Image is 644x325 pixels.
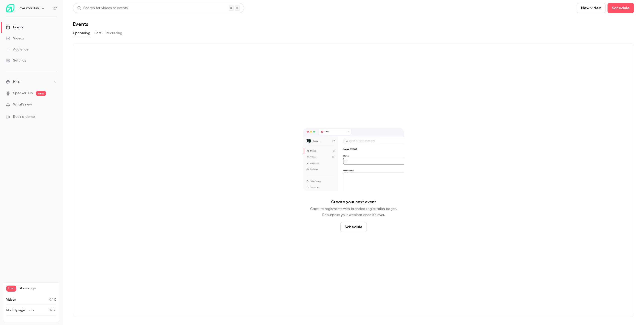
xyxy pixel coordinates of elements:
a: SpeakerHub [13,91,33,96]
h1: Events [73,21,88,27]
p: / 30 [49,308,57,313]
span: What's new [13,102,32,107]
span: new [36,91,46,96]
button: New video [577,3,606,13]
button: Schedule [340,222,367,232]
div: Videos [6,36,24,41]
li: help-dropdown-opener [6,79,57,85]
div: Events [6,25,23,30]
div: Settings [6,58,26,63]
span: Help [13,79,20,85]
div: Search for videos or events [77,6,128,11]
iframe: Noticeable Trigger [51,102,57,107]
div: Audience [6,47,28,52]
button: Upcoming [73,29,90,37]
span: Plan usage [19,287,57,291]
span: Free [6,286,16,292]
button: Recurring [106,29,123,37]
img: InvestorHub [6,4,14,12]
span: Book a demo [13,114,35,120]
p: Monthly registrants [6,308,34,313]
p: / 10 [49,298,57,302]
span: 0 [49,298,51,301]
h6: InvestorHub [19,6,39,11]
button: Past [94,29,102,37]
button: Schedule [608,3,634,13]
span: 0 [49,309,51,312]
p: Capture registrants with branded registration pages. Repurpose your webinar once it's over. [310,206,397,218]
p: Videos [6,298,16,302]
p: Create your next event [331,199,376,205]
